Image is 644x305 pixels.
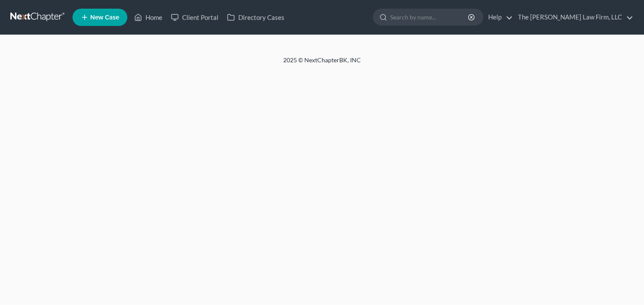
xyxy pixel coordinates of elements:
[514,10,633,25] a: The [PERSON_NAME] Law Firm, LLC
[484,10,513,25] a: Help
[167,10,223,25] a: Client Portal
[76,56,568,71] div: 2025 © NextChapterBK, INC
[390,9,469,25] input: Search by name...
[223,10,289,25] a: Directory Cases
[90,14,119,21] span: New Case
[130,10,167,25] a: Home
